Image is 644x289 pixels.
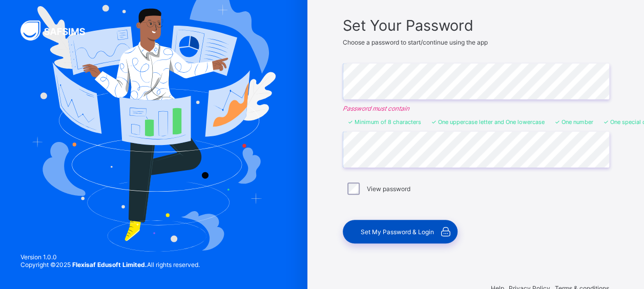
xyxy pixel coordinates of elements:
li: One uppercase letter and One lowercase [431,118,545,126]
label: View password [367,185,410,193]
span: Copyright © 2025 All rights reserved. [20,261,200,269]
img: SAFSIMS Logo [20,20,97,40]
span: Set My Password & Login [361,228,434,236]
span: Version 1.0.0 [20,253,200,261]
em: Password must contain [343,105,609,112]
li: One number [555,118,593,126]
span: Set Your Password [343,16,609,34]
li: Minimum of 8 characters [348,118,421,126]
span: Choose a password to start/continue using the app [343,38,488,46]
strong: Flexisaf Edusoft Limited. [72,261,147,269]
